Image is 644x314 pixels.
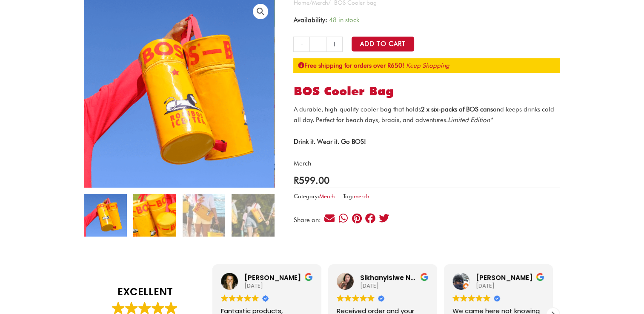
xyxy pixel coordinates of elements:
img: bos cooler bag [232,194,274,237]
span: Category: [293,191,335,202]
img: Sikhanyisiwe Ndebele profile picture [337,273,354,290]
a: Merch [319,193,335,200]
span: A durable, high-quality cooler bag that holds and keeps drinks cold all day. Perfect for beach da... [293,106,554,124]
span: Availability: [293,16,327,24]
bdi: 599.00 [293,174,329,186]
div: Share on facebook [365,213,376,224]
img: Google [460,294,467,302]
a: + [326,37,343,52]
div: [DATE] [476,282,544,290]
img: Google [367,294,375,302]
div: Share on whatsapp [338,213,349,224]
em: Limited Edition* [447,116,492,124]
img: Simpson T. profile picture [452,273,469,290]
input: Product quantity [309,37,326,52]
img: Google [536,273,544,281]
img: Google [352,294,359,302]
p: Merch [293,158,560,169]
strong: 2 x six-packs of BOS cans [421,106,492,113]
div: Share on: [293,217,323,223]
img: Google [252,294,259,302]
img: Google [304,273,313,281]
img: Google [344,294,352,302]
a: merch [353,193,369,200]
div: [PERSON_NAME] [476,273,544,282]
div: [DATE] [360,282,429,290]
div: Share on pinterest [351,213,363,224]
div: Share on email [324,213,335,224]
img: Lauren Berrington profile picture [221,273,238,290]
span: 48 in stock [329,16,359,24]
img: Google [236,294,243,302]
img: Google [483,294,490,302]
img: bos cooler bag [183,194,225,237]
img: bos cooler bag [84,194,127,237]
div: [PERSON_NAME] [244,273,313,282]
img: Google [360,294,367,302]
img: Google [337,294,344,302]
img: bos cooler bag [133,194,176,237]
img: Google [229,294,236,302]
div: Sikhanyisiwe Ndebele [360,273,429,282]
strong: EXCELLENT [93,285,197,299]
strong: Drink it. Wear it. Go BOS! [293,138,366,146]
img: Google [420,273,429,281]
strong: Free shipping for orders over R650! [298,62,404,69]
a: View full-screen image gallery [253,4,268,19]
div: [DATE] [244,282,313,290]
img: Google [468,294,475,302]
div: Share on twitter [378,213,390,224]
img: Google [244,294,251,302]
h1: BOS Cooler bag [293,84,560,99]
img: Google [452,294,460,302]
img: Google [475,294,483,302]
a: - [293,37,309,52]
a: Keep Shopping [406,62,449,69]
img: Google [221,294,228,302]
button: Add to Cart [352,37,414,51]
span: R [293,174,298,186]
span: Tag: [343,191,369,202]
